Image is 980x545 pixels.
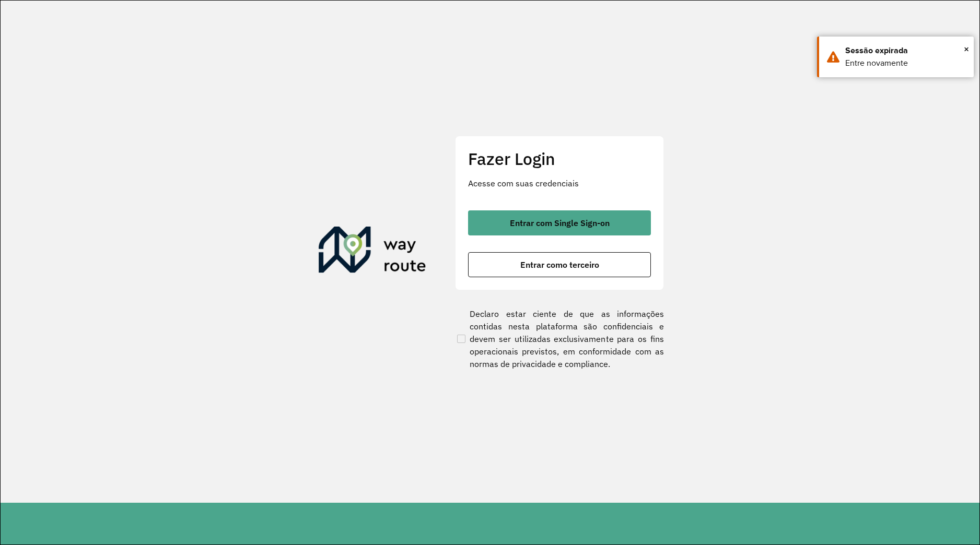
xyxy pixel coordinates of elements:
[510,219,610,227] span: Entrar com Single Sign-on
[468,252,651,277] button: button
[845,57,966,69] div: Entre novamente
[520,260,599,269] span: Entrar como terceiro
[319,227,426,277] img: Roteirizador AmbevTech
[468,210,651,235] button: button
[964,41,969,57] button: Close
[964,41,969,57] span: ×
[455,307,664,370] label: Declaro estar ciente de que as informações contidas nesta plataforma são confidenciais e devem se...
[845,44,966,57] div: Sessão expirada
[468,149,651,169] h2: Fazer Login
[468,177,651,189] p: Acesse com suas credenciais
